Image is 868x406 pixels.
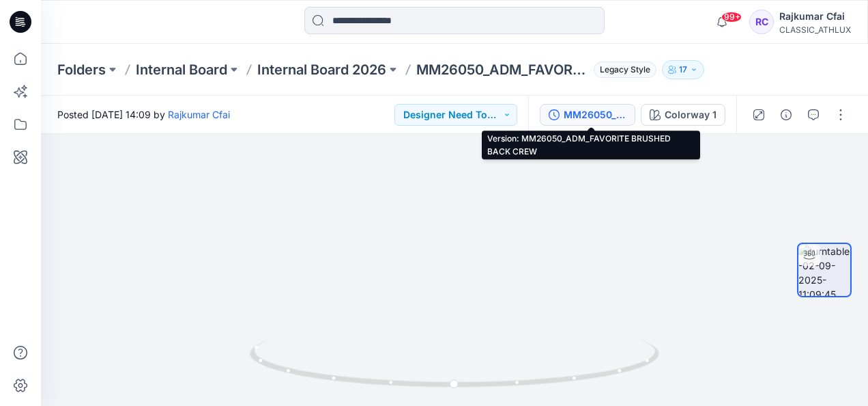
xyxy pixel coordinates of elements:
[775,104,797,126] button: Details
[57,107,230,122] span: Posted [DATE] 14:09 by
[749,10,774,34] div: RC
[641,104,725,126] button: Colorway 1
[679,62,687,77] p: 17
[798,244,850,296] img: turntable-02-09-2025-11:09:45
[662,60,704,79] button: 17
[300,4,609,406] img: eyJhbGciOiJIUzI1NiIsImtpZCI6IjAiLCJzbHQiOiJzZXMiLCJ0eXAiOiJKV1QifQ.eyJkYXRhIjp7InR5cGUiOiJzdG9yYW...
[57,60,106,79] a: Folders
[136,60,227,79] a: Internal Board
[564,107,626,122] div: MM26050_ADM_FAVORITE BRUSHED BACK CREW
[540,104,635,126] button: MM26050_ADM_FAVORITE BRUSHED BACK CREW
[665,107,717,122] div: Colorway 1
[588,60,656,79] button: Legacy Style
[779,25,851,35] div: CLASSIC_ATHLUX
[257,60,386,79] a: Internal Board 2026
[594,62,656,78] span: Legacy Style
[416,60,588,79] p: MM26050_ADM_FAVORITE BRUSHED BACK CREW
[721,12,742,23] span: 99+
[779,8,851,25] div: Rajkumar Cfai
[168,109,230,120] a: Rajkumar Cfai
